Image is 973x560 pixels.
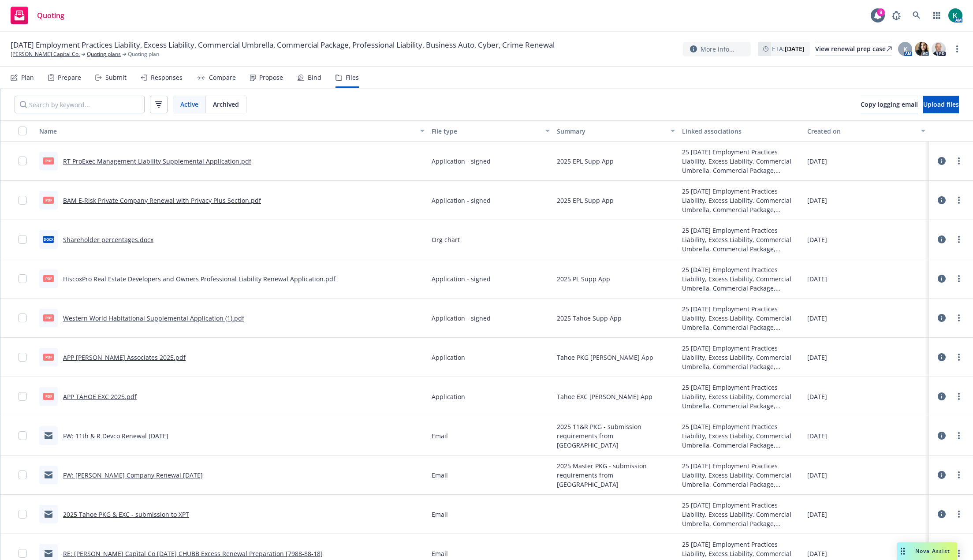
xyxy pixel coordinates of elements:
button: Summary [553,120,678,142]
span: Org chart [432,235,460,244]
div: 25 [DATE] Employment Practices Liability, Excess Liability, Commercial Umbrella, Commercial Packa... [682,343,800,371]
div: Plan [21,74,34,81]
span: [DATE] [807,431,827,441]
a: FW: 11th & R Devco Renewal [DATE] [63,432,168,440]
div: 25 [DATE] Employment Practices Liability, Excess Liability, Commercial Umbrella, Commercial Packa... [682,187,800,214]
strong: [DATE] [785,45,805,53]
div: Responses [151,74,183,81]
a: RE: [PERSON_NAME] Capital Co [DATE] CHUBB Excess Renewal Preparation [7988-88-18] [63,549,323,558]
input: Toggle Row Selected [18,274,27,283]
span: Application - signed [432,196,491,205]
button: Linked associations [678,120,804,142]
span: [DATE] [807,353,827,362]
a: more [954,313,964,323]
button: Nova Assist [897,542,957,560]
span: Tahoe PKG [PERSON_NAME] App [557,353,653,362]
div: File type [432,127,540,136]
div: Created on [807,127,916,136]
div: Drag to move [897,542,908,560]
input: Toggle Row Selected [18,314,27,322]
div: 25 [DATE] Employment Practices Liability, Excess Liability, Commercial Umbrella, Commercial Packa... [682,461,800,489]
button: File type [428,120,553,142]
input: Toggle Row Selected [18,157,27,165]
span: 2025 EPL Supp App [557,196,614,205]
img: photo [915,42,929,56]
span: Email [432,470,448,480]
input: Toggle Row Selected [18,392,27,401]
span: [DATE] [807,549,827,558]
img: photo [932,42,946,56]
a: more [954,234,964,245]
span: [DATE] [807,274,827,284]
span: K [903,45,907,54]
div: Compare [209,74,236,81]
button: Created on [804,120,929,142]
a: more [954,430,964,441]
div: 25 [DATE] Employment Practices Liability, Excess Liability, Commercial Umbrella, Commercial Packa... [682,226,800,254]
div: Propose [259,74,283,81]
span: pdf [43,197,54,203]
a: Western World Habitational Supplemental Application (1).pdf [63,314,244,322]
span: [DATE] [807,392,827,401]
span: Application - signed [432,157,491,166]
span: pdf [43,354,54,360]
input: Select all [18,127,27,135]
span: Nova Assist [915,547,950,555]
a: APP TAHOE EXC 2025.pdf [63,392,137,401]
span: pdf [43,157,54,164]
div: 25 [DATE] Employment Practices Liability, Excess Liability, Commercial Umbrella, Commercial Packa... [682,422,800,450]
a: more [954,470,964,480]
span: [DATE] Employment Practices Liability, Excess Liability, Commercial Umbrella, Commercial Package,... [11,40,555,50]
div: Files [346,74,359,81]
span: Quoting plan [128,50,159,58]
a: Switch app [928,7,946,24]
button: Name [36,120,428,142]
span: More info... [701,45,734,54]
span: Application [432,392,465,401]
a: View renewal prep case [815,42,892,56]
span: Archived [213,100,239,109]
span: pdf [43,314,54,321]
span: 2025 PL Supp App [557,274,610,284]
div: 25 [DATE] Employment Practices Liability, Excess Liability, Commercial Umbrella, Commercial Packa... [682,383,800,411]
a: more [954,273,964,284]
input: Toggle Row Selected [18,470,27,479]
div: Submit [105,74,127,81]
div: 9 [877,8,885,16]
span: Quoting [37,12,64,19]
div: View renewal prep case [815,42,892,56]
a: FW: [PERSON_NAME] Company Renewal [DATE] [63,471,203,479]
a: more [954,548,964,559]
input: Toggle Row Selected [18,549,27,558]
div: 25 [DATE] Employment Practices Liability, Excess Liability, Commercial Umbrella, Commercial Packa... [682,500,800,528]
button: More info... [683,42,751,56]
div: Prepare [58,74,81,81]
div: Bind [308,74,321,81]
span: Tahoe EXC [PERSON_NAME] App [557,392,652,401]
a: Report a Bug [887,7,905,24]
span: Application - signed [432,274,491,284]
div: 25 [DATE] Employment Practices Liability, Excess Liability, Commercial Umbrella, Commercial Packa... [682,304,800,332]
span: 2025 Master PKG - submission requirements from [GEOGRAPHIC_DATA] [557,461,675,489]
span: Copy logging email [861,100,918,108]
a: more [954,352,964,362]
a: more [954,509,964,519]
input: Toggle Row Selected [18,353,27,362]
span: Email [432,431,448,441]
a: Search [908,7,925,24]
span: Email [432,510,448,519]
a: [PERSON_NAME] Capital Co. [11,50,80,58]
a: more [954,195,964,205]
a: RT ProExec Management Liability Supplemental Application.pdf [63,157,251,165]
a: more [954,156,964,166]
span: 2025 Tahoe Supp App [557,314,622,323]
span: Upload files [923,100,959,108]
span: pdf [43,275,54,282]
span: pdf [43,393,54,399]
span: 2025 EPL Supp App [557,157,614,166]
div: Summary [557,127,665,136]
span: ETA : [772,44,805,53]
div: Linked associations [682,127,800,136]
span: [DATE] [807,314,827,323]
img: photo [948,8,962,22]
